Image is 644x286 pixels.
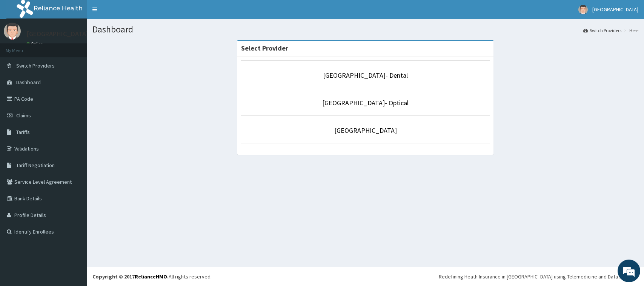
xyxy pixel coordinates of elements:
a: [GEOGRAPHIC_DATA]- Optical [322,98,409,107]
li: Here [622,27,638,34]
a: [GEOGRAPHIC_DATA] [334,126,397,135]
span: [GEOGRAPHIC_DATA] [592,6,638,13]
img: User Image [578,5,588,14]
a: Online [26,41,45,46]
span: Tariff Negotiation [16,162,55,169]
span: Tariffs [16,129,30,135]
h1: Dashboard [92,25,638,34]
div: Redefining Heath Insurance in [GEOGRAPHIC_DATA] using Telemedicine and Data Science! [439,273,638,280]
strong: Copyright © 2017 . [92,273,169,280]
a: [GEOGRAPHIC_DATA]- Dental [323,71,408,80]
span: Claims [16,112,31,119]
footer: All rights reserved. [87,267,644,286]
a: RelianceHMO [135,273,167,280]
a: Switch Providers [583,27,621,34]
strong: Select Provider [241,44,288,52]
img: User Image [4,23,21,40]
span: Dashboard [16,79,41,86]
span: Switch Providers [16,62,55,69]
p: [GEOGRAPHIC_DATA] [26,31,89,37]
